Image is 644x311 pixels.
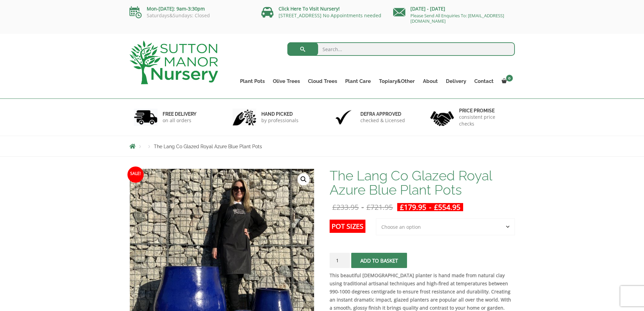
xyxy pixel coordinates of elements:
ins: - [397,203,463,211]
img: logo [129,41,218,84]
p: Mon-[DATE]: 9am-3:30pm [129,5,251,13]
p: consistent price checks [459,114,510,127]
bdi: 179.95 [400,202,426,212]
a: Olive Trees [269,76,304,86]
del: - [330,203,396,211]
a: Cloud Trees [304,76,341,86]
p: by professionals [261,117,299,124]
nav: Breadcrumbs [129,143,515,149]
a: Contact [470,76,498,86]
p: [DATE] - [DATE] [393,5,515,13]
a: About [419,76,442,86]
h6: Defra approved [360,111,405,117]
img: 4.jpg [430,107,454,128]
span: Sale! [127,166,144,183]
bdi: 554.95 [434,202,460,212]
a: Plant Care [341,76,375,86]
button: Add to basket [351,253,407,268]
h6: FREE DELIVERY [163,111,196,117]
p: Saturdays&Sundays: Closed [129,13,251,18]
a: Delivery [442,76,470,86]
span: £ [332,202,336,212]
span: The Lang Co Glazed Royal Azure Blue Plant Pots [154,144,262,149]
a: Please Send All Enquiries To: [EMAIL_ADDRESS][DOMAIN_NAME] [410,13,504,24]
h6: Price promise [459,108,510,114]
img: 3.jpg [332,109,355,126]
p: on all orders [163,117,196,124]
span: 0 [506,75,513,82]
a: 0 [498,76,515,86]
a: Topiary&Other [375,76,419,86]
span: £ [400,202,404,212]
a: Click Here To Visit Nursery! [279,5,340,12]
input: Product quantity [330,253,350,268]
span: £ [434,202,438,212]
img: 2.jpg [233,109,256,126]
input: Search... [287,42,515,56]
a: View full-screen image gallery [297,173,310,185]
h1: The Lang Co Glazed Royal Azure Blue Plant Pots [330,169,515,197]
bdi: 233.95 [332,202,359,212]
span: £ [366,202,371,212]
img: 1.jpg [134,109,158,126]
a: [STREET_ADDRESS] No Appointments needed [279,12,381,19]
a: Plant Pots [236,76,269,86]
label: Pot Sizes [330,220,365,233]
p: checked & Licensed [360,117,405,124]
h6: hand picked [261,111,299,117]
bdi: 721.95 [366,202,393,212]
